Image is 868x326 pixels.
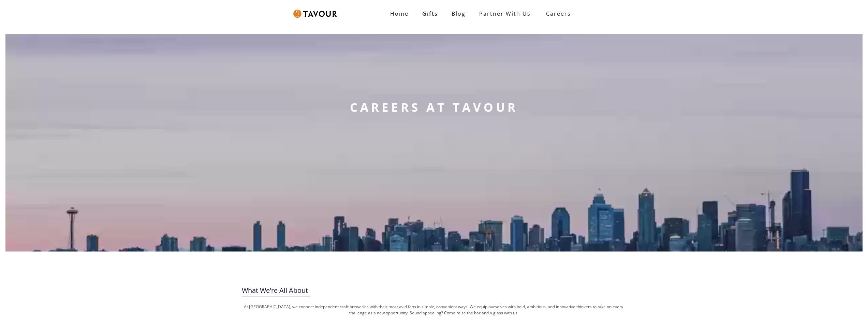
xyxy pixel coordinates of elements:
[472,7,538,21] a: partner with us
[538,4,576,23] a: Careers
[546,7,571,21] strong: Careers
[415,7,445,21] a: Gifts
[242,284,626,297] h3: What We're All About
[242,304,626,316] p: At [GEOGRAPHIC_DATA], we connect independent craft breweries with their most avid fans in simple,...
[445,7,472,21] a: Blog
[350,99,518,116] strong: CAREERS AT TAVOUR
[383,7,415,21] a: Home
[390,10,409,17] strong: Home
